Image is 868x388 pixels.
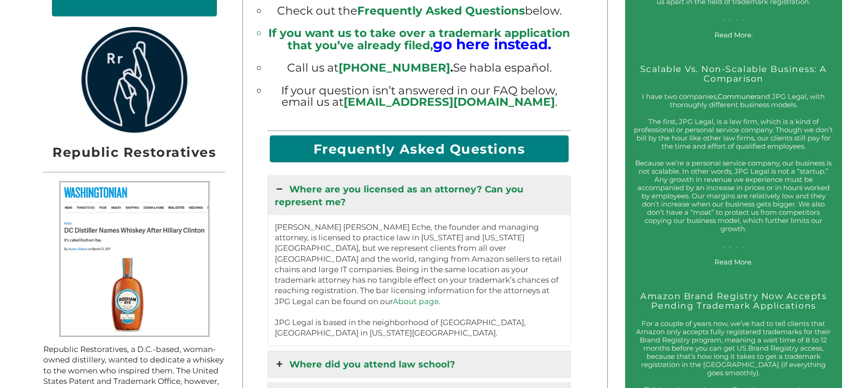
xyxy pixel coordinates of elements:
[357,4,525,17] span: Frequently Asked Questions
[714,31,753,39] a: Read More.
[634,320,833,377] p: For a couple of years now, we’ve had to tell clients that Amazon only accepts fully registered tr...
[718,92,757,101] a: Communer
[43,141,225,163] h2: Republic Restoratives
[634,118,833,150] p: The first, JPG Legal, is a law firm, which is a kind of professional or personal service company....
[433,38,551,52] a: go here instead.
[640,64,827,84] a: Scalable Vs. Non-Scalable Business: A Comparison
[268,176,571,215] a: Where are you licensed as an attorney? Can you represent me?
[267,85,571,108] li: If your question isn’t answered in our FAQ below, email us at .
[275,222,564,339] p: [PERSON_NAME] [PERSON_NAME] Eche, the founder and managing attorney, is licensed to practice law ...
[78,27,191,133] img: rrlogo.png
[268,215,571,346] div: Where are you licensed as an attorney? Can you represent me?
[339,61,453,74] b: .
[634,159,833,249] p: Because we’re a personal service company, our business is not scalable. In other words, JPG Legal...
[393,297,439,306] a: About page
[634,93,833,109] p: I have two companies, and JPG Legal, with thoroughly different business models.
[267,5,571,16] li: Check out the below.
[270,135,568,162] h2: Frequently Asked Questions
[433,36,551,53] big: go here instead.
[344,95,555,109] a: [EMAIL_ADDRESS][DOMAIN_NAME]
[59,181,210,337] img: Rodham Rye People Screenshot
[714,258,753,266] a: Read More.
[267,27,571,51] li: If you want us to take over a trademark application that you’ve already filed,
[640,291,827,311] a: Amazon Brand Registry Now Accepts Pending Trademark Applications
[268,351,571,378] a: Where did you attend law school?
[339,61,450,74] a: [PHONE_NUMBER]‬
[267,62,571,73] li: Call us at Se habla español.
